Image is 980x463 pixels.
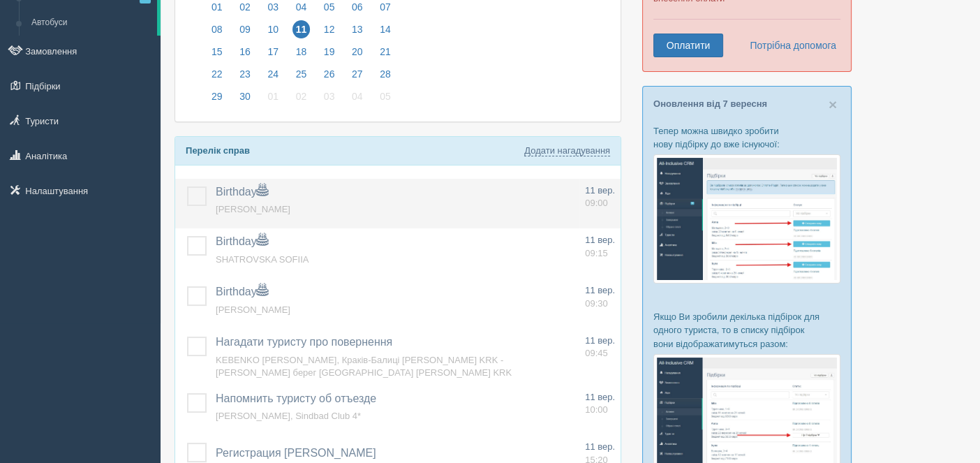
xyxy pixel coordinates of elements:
span: 18 [292,43,311,61]
span: 11 вер. [585,235,615,245]
span: 08 [208,20,226,38]
span: 16 [236,43,254,61]
a: 17 [260,44,286,66]
b: Перелік справ [186,145,250,156]
a: Напомнить туристу об отъезде [216,392,376,404]
img: %D0%BF%D1%96%D0%B4%D0%B1%D1%96%D1%80%D0%BA%D0%B0-%D1%82%D1%83%D1%80%D0%B8%D1%81%D1%82%D1%83-%D1%8... [653,154,840,284]
a: 15 [204,44,230,66]
span: 30 [236,87,254,105]
a: 13 [344,22,371,44]
span: × [829,96,837,112]
span: 11 вер. [585,335,615,346]
span: Регистрация [PERSON_NAME] [216,447,376,459]
a: 11 вер. 09:15 [585,234,615,260]
a: 24 [260,66,286,89]
a: 19 [316,44,343,66]
a: 03 [316,89,343,111]
span: 22 [208,65,226,83]
a: 27 [344,66,371,89]
span: 21 [376,43,394,61]
span: 17 [264,43,282,61]
span: 14 [376,20,394,38]
span: 10:00 [585,404,608,415]
a: 21 [372,44,395,66]
span: 03 [320,87,339,105]
span: 09:15 [585,248,608,258]
p: Тепер можна швидко зробити нову підбірку до вже існуючої: [653,124,840,151]
span: 11 вер. [585,441,615,452]
span: 15 [208,43,226,61]
a: Birthday [216,286,268,297]
a: KEBENKO [PERSON_NAME], Краків-Балиці [PERSON_NAME] KRK - [PERSON_NAME] берег [GEOGRAPHIC_DATA] [P... [216,355,512,379]
a: Birthday [216,235,268,247]
a: [PERSON_NAME], Sindbad Club 4* [216,411,361,421]
span: 28 [376,65,394,83]
a: [PERSON_NAME] [216,304,290,315]
a: 23 [232,66,258,89]
a: 12 [316,22,343,44]
a: 11 [288,22,315,44]
a: 29 [204,89,230,111]
span: 11 вер. [585,285,615,295]
span: 09:00 [585,198,608,208]
p: Якщо Ви зробили декілька підбірок для одного туриста, то в списку підбірок вони відображатимуться... [653,310,840,350]
span: 24 [264,65,282,83]
span: 19 [320,43,339,61]
span: 23 [236,65,254,83]
span: 05 [376,87,394,105]
a: 22 [204,66,230,89]
span: 27 [348,65,366,83]
a: [PERSON_NAME] [216,204,290,214]
span: 20 [348,43,366,61]
a: Оплатити [653,34,723,57]
a: 09 [232,22,258,44]
span: 02 [292,87,311,105]
a: 02 [288,89,315,111]
button: Close [829,97,837,112]
a: 05 [372,89,395,111]
a: 30 [232,89,258,111]
a: 11 вер. 09:30 [585,284,615,310]
a: Потрібна допомога [741,34,837,57]
a: Додати нагадування [524,145,610,156]
a: Автобуси [25,10,157,36]
a: 18 [288,44,315,66]
span: 11 вер. [585,185,615,196]
a: 04 [344,89,371,111]
span: 09:30 [585,298,608,309]
a: 20 [344,44,371,66]
a: 10 [260,22,286,44]
a: 11 вер. 10:00 [585,391,615,417]
span: 01 [264,87,282,105]
span: 10 [264,20,282,38]
span: 26 [320,65,339,83]
a: 08 [204,22,230,44]
a: 26 [316,66,343,89]
a: Birthday [216,186,268,198]
span: 09 [236,20,254,38]
a: Нагадати туристу про повернення [216,336,392,348]
a: 11 вер. 09:00 [585,184,615,210]
span: 11 вер. [585,392,615,402]
span: 11 [292,20,311,38]
a: Оновлення від 7 вересня [653,98,767,109]
a: 28 [372,66,395,89]
span: 13 [348,20,366,38]
span: 09:45 [585,348,608,358]
span: 04 [348,87,366,105]
a: 11 вер. 09:45 [585,335,615,360]
a: 01 [260,89,286,111]
span: 12 [320,20,339,38]
span: SHATROVSKA SOFIIA [216,254,309,265]
span: 25 [292,65,311,83]
span: 29 [208,87,226,105]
